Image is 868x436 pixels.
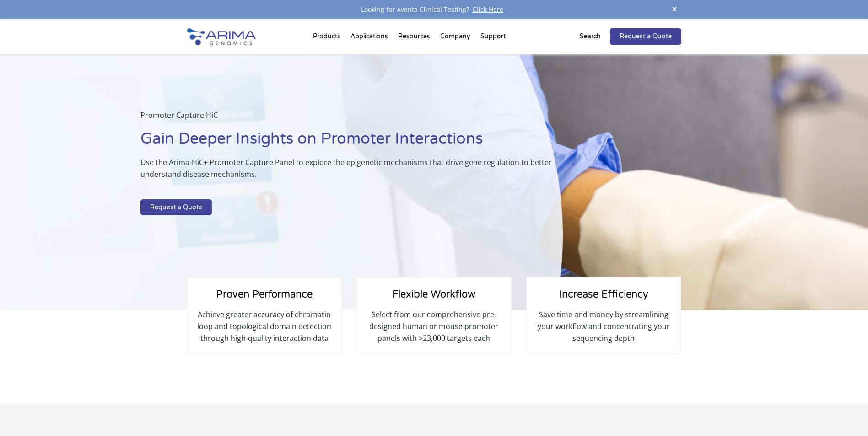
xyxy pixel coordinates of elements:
[367,308,501,344] p: Select from our comprehensive pre-designed human or mouse promoter panels with >23,000 targets each
[580,31,601,43] p: Search
[559,288,648,300] span: Increase Efficiency
[187,4,681,16] div: Looking for Aventa Clinical Testing?
[140,199,212,216] a: Request a Quote
[536,308,671,344] p: Save time and money by streamlining your workflow and concentrating your sequencing depth
[140,128,553,156] h1: Gain Deeper Insights on Promoter Interactions
[216,288,313,300] span: Proven Performance
[610,28,681,45] a: Request a Quote
[392,288,475,300] span: Flexible Workflow
[140,109,553,128] p: Promoter Capture HiC
[187,28,256,45] img: Arima-Genomics-logo
[140,156,553,187] p: Use the Arima-HiC+ Promoter Capture Panel to explore the epigenetic mechanisms that drive gene re...
[469,5,507,14] a: Click Here
[197,308,332,344] p: Achieve greater accuracy of chromatin loop and topological domain detection through high-quality ...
